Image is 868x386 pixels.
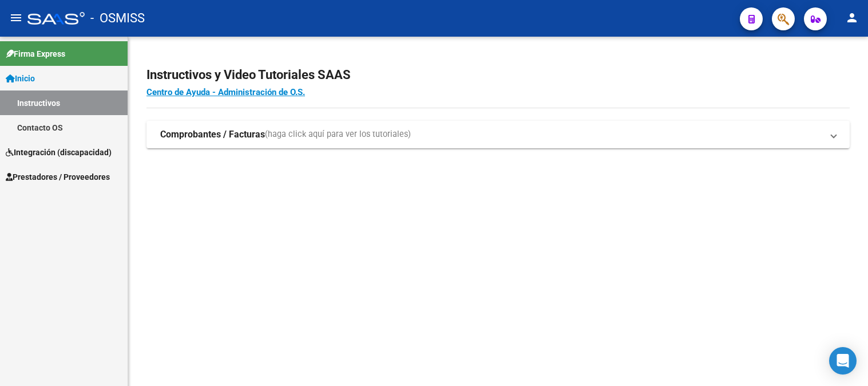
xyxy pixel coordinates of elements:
mat-expansion-panel-header: Comprobantes / Facturas(haga click aquí para ver los tutoriales) [146,121,850,148]
mat-icon: person [845,11,859,25]
span: (haga click aquí para ver los tutoriales) [265,128,411,141]
a: Centro de Ayuda - Administración de O.S. [146,87,305,97]
mat-icon: menu [9,11,23,25]
div: Open Intercom Messenger [829,347,857,375]
span: - OSMISS [90,6,145,31]
span: Integración (discapacidad) [6,146,112,159]
span: Firma Express [6,48,65,60]
h2: Instructivos y Video Tutoriales SAAS [146,64,850,86]
strong: Comprobantes / Facturas [160,128,265,141]
span: Prestadores / Proveedores [6,171,110,183]
span: Inicio [6,72,35,85]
